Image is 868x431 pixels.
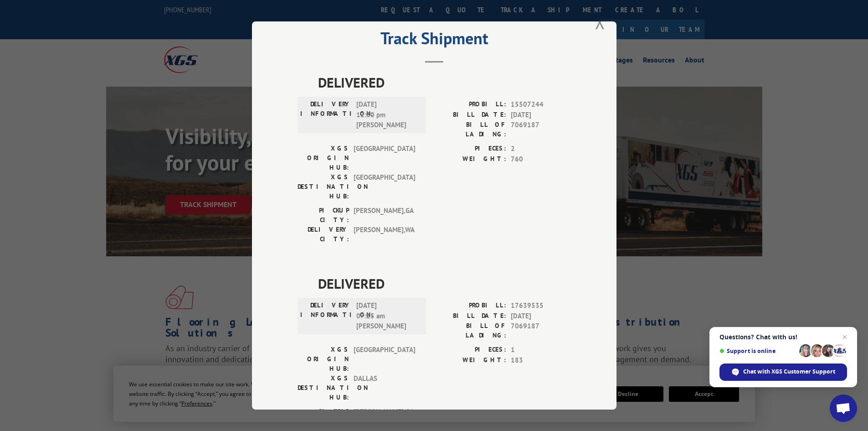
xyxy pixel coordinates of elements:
[356,99,418,130] span: [DATE] 12:30 pm [PERSON_NAME]
[511,345,571,355] span: 1
[300,301,352,332] label: DELIVERY INFORMATION:
[434,321,506,340] label: BILL OF LADING:
[318,273,571,294] span: DELIVERED
[298,32,571,49] h2: Track Shipment
[434,120,506,139] label: BILL OF LADING:
[298,374,349,402] label: XGS DESTINATION HUB:
[300,99,352,130] label: DELIVERY INFORMATION:
[434,311,506,322] label: BILL DATE:
[511,355,571,366] span: 183
[830,395,857,422] div: Open chat
[354,206,415,225] span: [PERSON_NAME] , GA
[743,368,835,376] span: Chat with XGS Customer Support
[298,144,349,172] label: XGS ORIGIN HUB:
[298,345,349,374] label: XGS ORIGIN HUB:
[434,345,506,355] label: PIECES:
[354,172,415,201] span: [GEOGRAPHIC_DATA]
[298,407,349,426] label: PICKUP CITY:
[434,110,506,120] label: BILL DATE:
[595,10,605,34] button: Close modal
[354,225,415,244] span: [PERSON_NAME] , WA
[354,345,415,374] span: [GEOGRAPHIC_DATA]
[511,144,571,154] span: 2
[511,99,571,110] span: 15507244
[511,311,571,322] span: [DATE]
[511,154,571,165] span: 760
[434,144,506,154] label: PIECES:
[354,374,415,402] span: DALLAS
[511,110,571,120] span: [DATE]
[354,144,415,172] span: [GEOGRAPHIC_DATA]
[511,120,571,139] span: 7069187
[434,99,506,110] label: PROBILL:
[839,332,850,343] span: Close chat
[719,333,847,341] span: Questions? Chat with us!
[434,154,506,165] label: WEIGHT:
[298,225,349,244] label: DELIVERY CITY:
[719,363,847,381] div: Chat with XGS Customer Support
[511,321,571,340] span: 7069187
[356,301,418,332] span: [DATE] 07:25 am [PERSON_NAME]
[434,355,506,366] label: WEIGHT:
[318,72,571,93] span: DELIVERED
[354,407,415,426] span: [PERSON_NAME] , GA
[511,301,571,311] span: 17639535
[298,172,349,201] label: XGS DESTINATION HUB:
[298,206,349,225] label: PICKUP CITY:
[719,348,796,354] span: Support is online
[434,301,506,311] label: PROBILL:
